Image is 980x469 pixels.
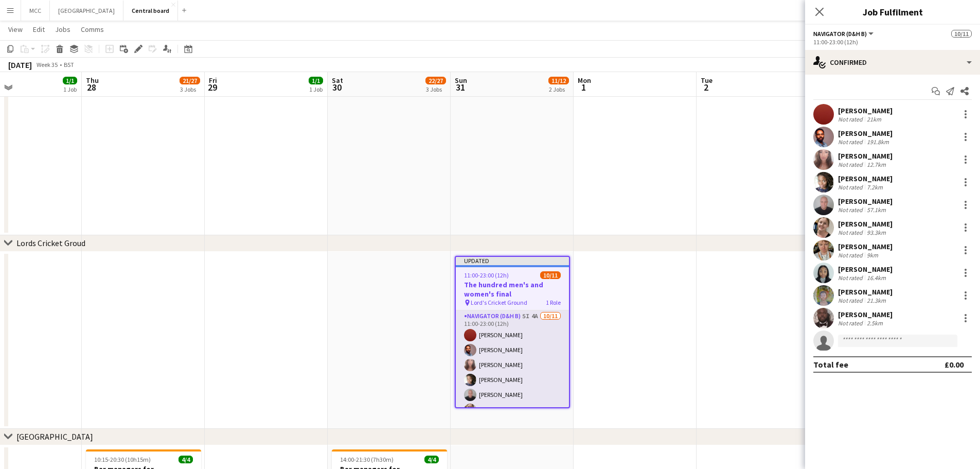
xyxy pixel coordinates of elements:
[813,30,867,38] span: Navigator (D&H B)
[945,359,964,370] div: £0.00
[332,76,343,85] span: Sat
[865,274,888,282] div: 16.4km
[838,183,865,191] div: Not rated
[865,297,888,304] div: 21.3km
[84,81,99,93] span: 28
[21,1,50,21] button: MCC
[549,85,568,93] div: 2 Jobs
[16,238,85,248] div: Lords Cricket Groud
[865,183,885,191] div: 7.2km
[838,287,893,297] div: [PERSON_NAME]
[540,271,561,279] span: 10/11
[548,77,569,84] span: 11/12
[865,138,891,146] div: 191.8km
[838,219,893,229] div: [PERSON_NAME]
[51,23,75,36] a: Jobs
[838,206,865,214] div: Not rated
[546,299,561,306] span: 1 Role
[576,81,591,93] span: 1
[63,85,77,93] div: 1 Job
[77,23,108,36] a: Comms
[838,251,865,259] div: Not rated
[699,81,712,93] span: 2
[209,76,217,85] span: Fri
[813,30,875,38] button: Navigator (D&H B)
[50,1,123,21] button: [GEOGRAPHIC_DATA]
[64,61,74,68] div: BST
[4,23,27,36] a: View
[16,431,93,442] div: [GEOGRAPHIC_DATA]
[813,359,848,370] div: Total fee
[865,229,888,236] div: 93.3km
[838,151,893,161] div: [PERSON_NAME]
[94,456,151,463] span: 10:15-20:30 (10h15m)
[8,60,32,70] div: [DATE]
[865,115,883,123] div: 21km
[471,299,527,306] span: Lord's Cricket Ground
[838,106,893,115] div: [PERSON_NAME]
[838,319,865,327] div: Not rated
[179,456,193,463] span: 4/4
[865,161,888,168] div: 12.7km
[865,251,880,259] div: 9km
[951,30,972,38] span: 10/11
[86,76,99,85] span: Thu
[838,161,865,168] div: Not rated
[805,5,980,19] h3: Job Fulfilment
[865,206,888,214] div: 57.1km
[33,25,45,34] span: Edit
[309,77,323,84] span: 1/1
[456,280,569,299] h3: The hundred men's and women's final
[838,115,865,123] div: Not rated
[180,77,200,84] span: 21/27
[578,76,591,85] span: Mon
[207,81,217,93] span: 29
[838,229,865,236] div: Not rated
[55,25,70,34] span: Jobs
[455,76,467,85] span: Sun
[838,274,865,282] div: Not rated
[838,174,893,183] div: [PERSON_NAME]
[838,138,865,146] div: Not rated
[34,61,60,68] span: Week 35
[838,242,893,251] div: [PERSON_NAME]
[805,50,980,75] div: Confirmed
[63,77,77,84] span: 1/1
[453,81,467,93] span: 31
[425,77,446,84] span: 22/27
[340,456,394,463] span: 14:00-21:30 (7h30m)
[309,85,323,93] div: 1 Job
[838,129,893,138] div: [PERSON_NAME]
[838,310,893,319] div: [PERSON_NAME]
[424,456,439,463] span: 4/4
[180,85,200,93] div: 3 Jobs
[838,197,893,206] div: [PERSON_NAME]
[330,81,343,93] span: 30
[426,85,446,93] div: 3 Jobs
[838,297,865,304] div: Not rated
[29,23,49,36] a: Edit
[838,265,893,274] div: [PERSON_NAME]
[123,1,178,21] button: Central board
[865,319,885,327] div: 2.5km
[81,25,104,34] span: Comms
[464,271,509,279] span: 11:00-23:00 (12h)
[813,38,972,46] div: 11:00-23:00 (12h)
[701,76,712,85] span: Tue
[8,25,23,34] span: View
[455,256,570,408] app-job-card: Updated11:00-23:00 (12h)10/11The hundred men's and women's final Lord's Cricket Ground1 RoleNavig...
[456,257,569,265] div: Updated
